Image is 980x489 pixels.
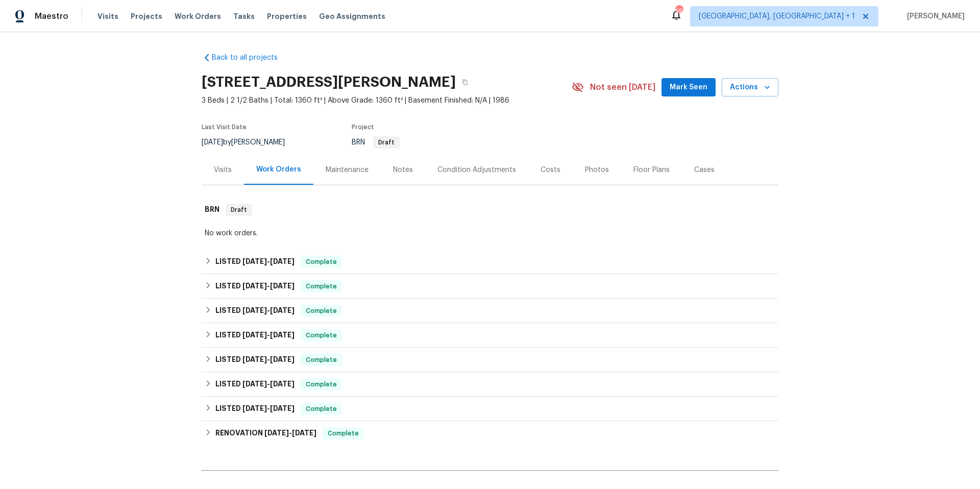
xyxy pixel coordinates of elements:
h6: LISTED [215,305,295,317]
span: [DATE] [242,356,267,363]
span: Draft [227,205,251,215]
span: [DATE] [242,258,267,265]
span: [DATE] [242,282,267,289]
div: LISTED [DATE]-[DATE]Complete [202,323,778,348]
span: Complete [302,306,341,316]
span: Complete [302,281,341,291]
div: LISTED [DATE]-[DATE]Complete [202,250,778,274]
div: 59 [675,6,682,16]
span: [DATE] [270,331,295,338]
span: [DATE] [270,282,295,289]
span: [GEOGRAPHIC_DATA], [GEOGRAPHIC_DATA] + 1 [699,11,855,21]
span: Tasks [233,13,255,20]
span: Last Visit Date [202,124,247,130]
span: [DATE] [242,380,267,387]
h6: BRN [205,204,219,216]
span: Actions [730,81,770,94]
span: Work Orders [175,11,221,21]
div: BRN Draft [202,193,778,226]
h6: LISTED [215,329,295,341]
span: - [242,282,295,289]
span: [DATE] [270,258,295,265]
span: [DATE] [202,139,223,146]
span: BRN [352,139,400,146]
span: [DATE] [270,356,295,363]
span: Complete [302,355,341,365]
h6: LISTED [215,378,295,390]
h6: LISTED [215,256,295,268]
button: Actions [722,78,778,97]
div: Condition Adjustments [437,165,516,175]
h2: [STREET_ADDRESS][PERSON_NAME] [202,77,456,87]
span: Complete [302,330,341,340]
span: Project [352,124,374,130]
span: Projects [131,11,162,21]
div: No work orders. [205,228,775,238]
span: - [264,429,316,436]
span: Complete [302,379,341,389]
div: by [PERSON_NAME] [202,136,297,149]
span: - [242,380,295,387]
span: [DATE] [270,380,295,387]
div: Visits [214,165,232,175]
span: Visits [97,11,118,21]
span: 3 Beds | 2 1/2 Baths | Total: 1360 ft² | Above Grade: 1360 ft² | Basement Finished: N/A | 1986 [202,95,572,106]
div: Costs [541,165,560,175]
div: LISTED [DATE]-[DATE]Complete [202,299,778,323]
span: Complete [324,428,363,438]
div: Notes [393,165,413,175]
span: Not seen [DATE] [590,82,655,92]
div: LISTED [DATE]-[DATE]Complete [202,372,778,397]
span: Complete [302,404,341,414]
span: Maestro [35,11,68,21]
span: [DATE] [270,405,295,412]
span: Properties [267,11,307,21]
button: Copy Address [456,73,474,91]
span: - [242,356,295,363]
span: Geo Assignments [319,11,385,21]
span: [PERSON_NAME] [903,11,965,21]
div: Floor Plans [633,165,670,175]
div: LISTED [DATE]-[DATE]Complete [202,348,778,372]
div: Photos [585,165,609,175]
div: Maintenance [326,165,369,175]
h6: LISTED [215,354,295,366]
span: Mark Seen [670,81,707,94]
div: RENOVATION [DATE]-[DATE]Complete [202,421,778,446]
span: [DATE] [242,331,267,338]
button: Mark Seen [661,78,716,97]
h6: RENOVATION [215,427,316,439]
h6: LISTED [215,403,295,415]
span: - [242,405,295,412]
div: Work Orders [256,164,301,175]
span: [DATE] [292,429,316,436]
a: Back to all projects [202,53,300,63]
span: Draft [374,139,399,145]
span: [DATE] [242,405,267,412]
div: LISTED [DATE]-[DATE]Complete [202,274,778,299]
span: [DATE] [242,307,267,314]
span: - [242,331,295,338]
div: Cases [694,165,715,175]
span: Complete [302,257,341,267]
h6: LISTED [215,280,295,292]
span: [DATE] [264,429,289,436]
span: - [242,258,295,265]
span: - [242,307,295,314]
div: LISTED [DATE]-[DATE]Complete [202,397,778,421]
span: [DATE] [270,307,295,314]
